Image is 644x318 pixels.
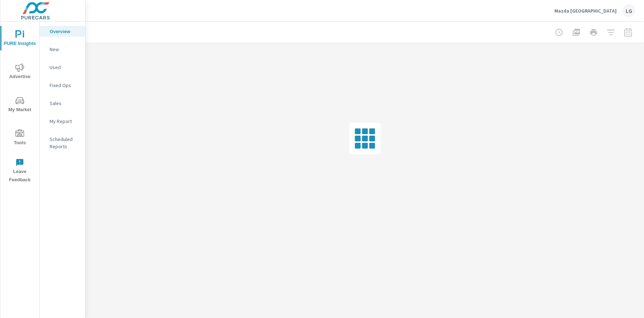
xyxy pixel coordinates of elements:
[40,134,85,152] div: Scheduled Reports
[50,118,79,125] p: My Report
[40,116,85,127] div: My Report
[50,100,79,107] p: Sales
[40,44,85,55] div: New
[40,62,85,73] div: Used
[3,158,37,184] span: Leave Feedback
[3,130,37,147] span: Tools
[40,26,85,37] div: Overview
[554,8,617,14] p: Mazda [GEOGRAPHIC_DATA]
[0,22,39,187] div: nav menu
[50,46,79,53] p: New
[3,30,37,48] span: PURE Insights
[50,82,79,89] p: Fixed Ops
[50,28,79,35] p: Overview
[40,80,85,91] div: Fixed Ops
[622,4,635,17] div: LG
[50,136,79,150] p: Scheduled Reports
[50,64,79,71] p: Used
[40,98,85,109] div: Sales
[3,96,37,114] span: My Market
[3,63,37,81] span: Advertise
